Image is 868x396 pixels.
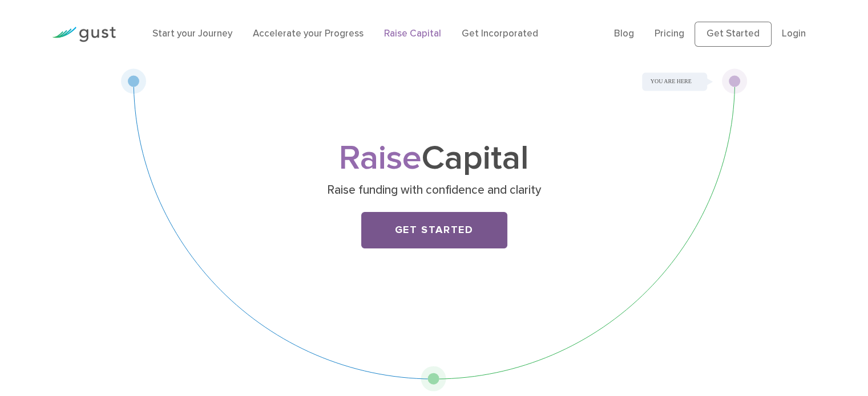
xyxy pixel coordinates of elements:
[253,28,364,39] a: Accelerate your Progress
[462,28,538,39] a: Get Incorporated
[614,28,634,39] a: Blog
[361,212,507,248] a: Get Started
[52,27,116,42] img: Gust Logo
[695,22,772,47] a: Get Started
[384,28,441,39] a: Raise Capital
[782,28,806,39] a: Login
[152,28,232,39] a: Start your Journey
[655,28,684,39] a: Pricing
[213,182,655,198] p: Raise funding with confidence and clarity
[209,143,660,174] h1: Capital
[339,138,422,178] span: Raise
